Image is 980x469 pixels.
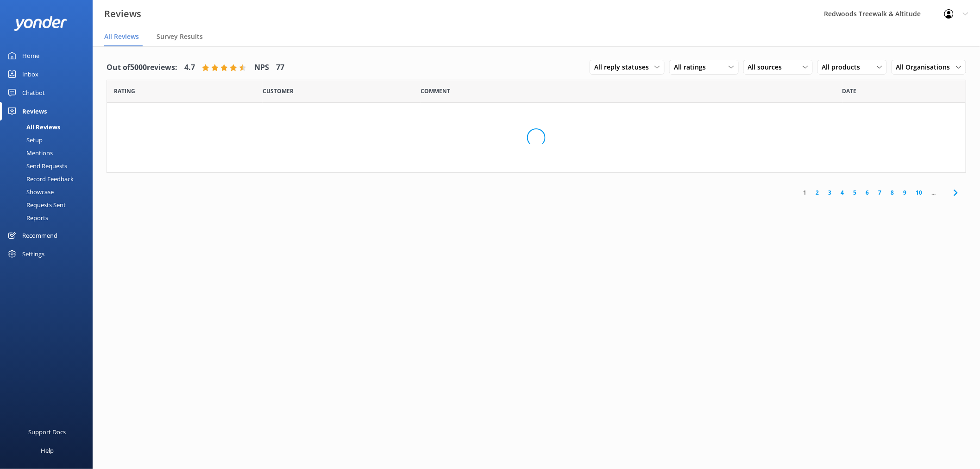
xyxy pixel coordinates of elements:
[22,245,44,263] div: Settings
[822,62,866,72] span: All products
[6,120,93,133] a: All Reviews
[861,188,874,197] a: 6
[6,185,93,198] a: Showcase
[104,32,139,41] span: All Reviews
[6,211,48,224] div: Reports
[911,188,927,197] a: 10
[184,62,195,74] h4: 4.7
[6,146,93,159] a: Mentions
[886,188,899,197] a: 8
[263,87,294,95] span: Date
[114,87,135,95] span: Date
[254,62,269,74] h4: NPS
[6,185,54,198] div: Showcase
[104,6,141,21] h3: Reviews
[6,133,93,146] a: Setup
[6,146,53,159] div: Mentions
[674,62,711,72] span: All ratings
[6,172,93,185] a: Record Feedback
[874,188,886,197] a: 7
[811,188,824,197] a: 2
[14,16,67,31] img: yonder-white-logo.png
[842,87,857,95] span: Date
[6,133,43,146] div: Setup
[29,423,66,441] div: Support Docs
[276,62,284,74] h4: 77
[6,159,67,172] div: Send Requests
[107,62,177,74] h4: Out of 5000 reviews:
[157,32,203,41] span: Survey Results
[22,226,57,245] div: Recommend
[594,62,654,72] span: All reply statuses
[748,62,788,72] span: All sources
[824,188,836,197] a: 3
[6,198,93,211] a: Requests Sent
[849,188,861,197] a: 5
[41,441,54,460] div: Help
[421,87,451,95] span: Question
[6,120,60,133] div: All Reviews
[799,188,811,197] a: 1
[22,83,45,102] div: Chatbot
[927,188,941,197] span: ...
[6,172,74,185] div: Record Feedback
[22,46,39,65] div: Home
[6,198,66,211] div: Requests Sent
[22,65,38,83] div: Inbox
[22,102,47,120] div: Reviews
[836,188,849,197] a: 4
[899,188,911,197] a: 9
[6,211,93,224] a: Reports
[6,159,93,172] a: Send Requests
[896,62,956,72] span: All Organisations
